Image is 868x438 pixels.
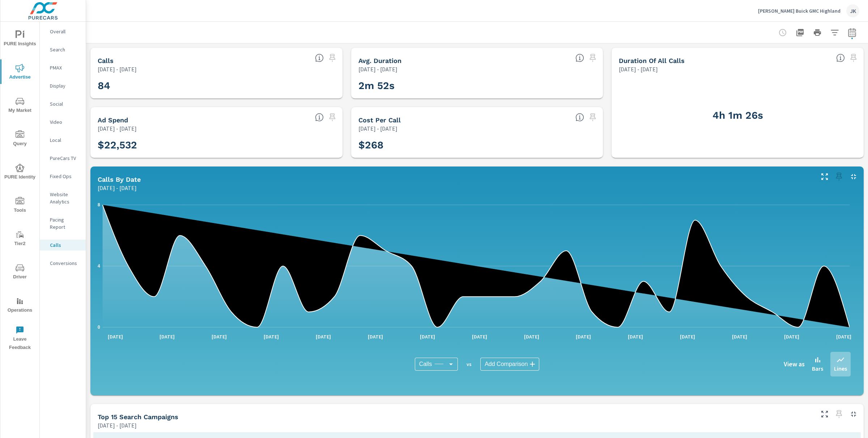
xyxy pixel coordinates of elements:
span: Calls [419,361,432,368]
span: Select a preset date range to save this widget [833,408,845,420]
p: [DATE] [415,333,440,340]
div: PMAX [40,62,86,73]
span: Add Comparison [485,361,528,368]
span: Average Duration of each call. [575,54,584,62]
p: [DATE] - [DATE] [98,65,137,73]
button: Minimize Widget [848,408,859,420]
p: Website Analytics [50,191,80,205]
span: Driver [3,264,37,281]
h3: $268 [358,139,596,151]
p: [DATE] - [DATE] [358,124,397,133]
p: Calls [50,241,80,249]
h5: Calls By Date [98,176,141,183]
span: My Market [3,97,37,115]
text: 0 [98,325,100,330]
div: Calls [40,240,86,250]
span: Select a preset date range to save this widget [587,52,599,64]
span: Select a preset date range to save this widget [327,52,338,64]
button: "Export Report to PDF" [793,25,807,40]
h5: Calls [98,57,114,64]
span: Tier2 [3,230,37,248]
span: Query [3,130,37,148]
h5: Duration of all Calls [619,57,685,64]
p: [DATE] [831,333,856,340]
span: PURE Identity [3,164,37,181]
p: [DATE] [519,333,544,340]
span: Leave Feedback [3,326,37,352]
button: Print Report [810,25,825,40]
text: 8 [98,202,100,207]
p: [DATE] - [DATE] [619,65,658,73]
span: Sum of PureCars Ad Spend. [315,113,324,122]
span: Select a preset date range to save this widget [848,52,859,64]
span: Total number of calls. [315,54,324,62]
button: Select Date Range [845,25,859,40]
p: [DATE] [779,333,804,340]
p: [DATE] - [DATE] [358,65,397,73]
div: Conversions [40,258,86,269]
span: Select a preset date range to save this widget [327,111,338,123]
div: Add Comparison [480,358,539,371]
span: PURE Insights [3,30,37,48]
p: Display [50,82,80,89]
p: [DATE] [259,333,284,340]
button: Apply Filters [827,25,842,40]
p: Overall [50,28,80,35]
text: 4 [98,264,100,269]
p: PMAX [50,64,80,71]
p: [DATE] [363,333,388,340]
span: PureCars Ad Spend/Calls. [575,113,584,122]
p: Bars [812,364,823,373]
h5: Ad Spend [98,116,128,124]
p: Social [50,100,80,108]
p: [DATE] [207,333,232,340]
span: The Total Duration of all calls. [836,54,845,62]
p: [DATE] [571,333,596,340]
div: Pacing Report [40,214,86,232]
p: PureCars TV [50,155,80,162]
p: Search [50,46,80,53]
p: Local [50,136,80,144]
div: Display [40,80,86,91]
p: [DATE] [675,333,700,340]
p: [DATE] - [DATE] [98,124,137,133]
p: Video [50,118,80,126]
div: nav menu [0,22,39,355]
div: Calls [415,358,458,371]
button: Make Fullscreen [819,171,830,182]
p: [DATE] [154,333,180,340]
button: Make Fullscreen [819,408,830,420]
h5: Top 15 Search Campaigns [98,413,178,421]
span: Tools [3,197,37,215]
h5: Cost Per Call [358,116,401,124]
h3: 2m 52s [358,80,596,92]
p: [DATE] [103,333,128,340]
div: PureCars TV [40,153,86,164]
p: Conversions [50,260,80,267]
p: [DATE] - [DATE] [98,421,137,430]
div: Local [40,135,86,146]
div: JK [846,4,859,17]
span: Operations [3,297,37,315]
div: Overall [40,26,86,37]
h3: 84 [98,80,335,92]
h3: 4h 1m 26s [619,109,856,122]
span: Select a preset date range to save this widget [833,171,845,182]
h6: View as [784,361,805,368]
div: Website Analytics [40,189,86,207]
p: [DATE] - [DATE] [98,184,137,192]
button: Minimize Widget [848,171,859,182]
p: [DATE] [467,333,492,340]
span: Select a preset date range to save this widget [587,111,599,123]
div: Social [40,98,86,109]
p: [PERSON_NAME] Buick GMC Highland [758,8,841,14]
p: Pacing Report [50,216,80,231]
p: [DATE] [727,333,752,340]
div: Search [40,44,86,55]
div: Fixed Ops [40,171,86,182]
p: Lines [834,364,847,373]
span: Advertise [3,64,37,81]
p: Fixed Ops [50,173,80,180]
p: [DATE] [623,333,648,340]
h5: Avg. Duration [358,57,401,64]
